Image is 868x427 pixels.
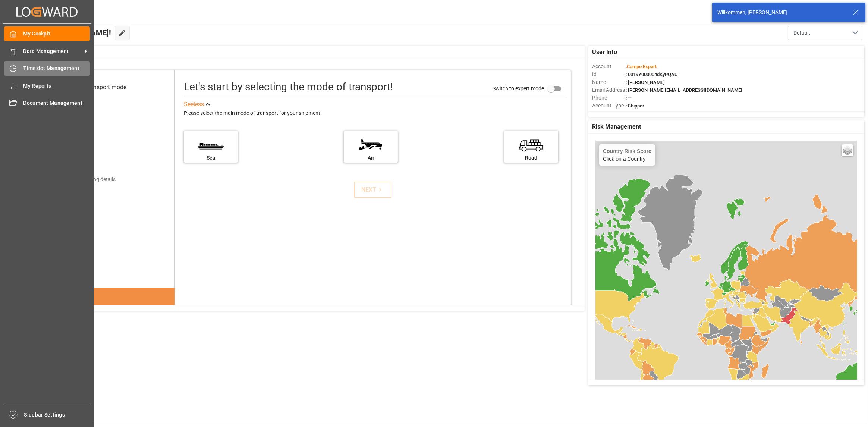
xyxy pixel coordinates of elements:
span: : Shipper [626,103,644,109]
div: Air [347,154,394,162]
span: Account Type [592,102,626,110]
span: Document Management [23,99,90,107]
span: Email Address [592,86,626,94]
div: NEXT [361,185,384,194]
span: Sidebar Settings [24,411,91,419]
span: Id [592,70,626,78]
span: : [626,64,657,69]
div: See less [184,100,204,109]
a: Document Management [4,96,90,110]
span: Risk Management [592,122,641,131]
div: Sea [188,154,234,162]
div: Please select the main mode of transport for your shipment. [184,109,566,118]
div: Road [508,154,554,162]
div: Click on a Country [603,148,651,162]
span: : 0019Y000004dKyPQAU [626,72,678,77]
span: Name [592,78,626,86]
span: Data Management [23,47,82,55]
a: My Cockpit [4,26,90,41]
div: Let's start by selecting the mode of transport! [184,79,393,95]
span: My Cockpit [23,30,90,38]
span: Switch to expert mode [493,85,544,91]
a: Layers [842,144,853,156]
span: : — [626,95,632,101]
span: : [PERSON_NAME] [626,79,665,85]
button: NEXT [354,182,391,198]
span: Timeslot Management [23,65,90,72]
span: : [PERSON_NAME][EMAIL_ADDRESS][DOMAIN_NAME] [626,87,742,93]
span: Phone [592,94,626,102]
div: Select transport mode [69,83,126,92]
span: My Reports [23,82,90,90]
a: My Reports [4,78,90,93]
a: Timeslot Management [4,61,90,76]
span: Account [592,63,626,70]
span: Hello [PERSON_NAME]! [31,26,111,40]
span: Default [793,29,810,37]
button: open menu [788,26,862,40]
h4: Country Risk Score [603,148,651,154]
span: User Info [592,48,617,57]
div: Willkommen, [PERSON_NAME] [717,9,846,16]
span: Compo Expert [627,64,657,69]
